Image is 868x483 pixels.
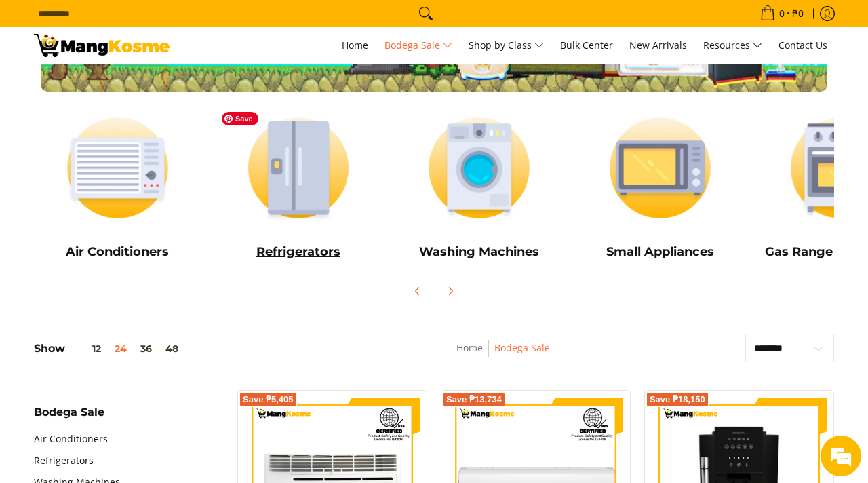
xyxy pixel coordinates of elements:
[222,112,258,125] span: Save
[446,395,502,404] span: Save ₱13,734
[335,27,375,64] a: Home
[215,244,382,260] h5: Refrigerators
[790,9,806,18] span: ₱0
[7,331,258,379] textarea: Type your message and click 'Submit'
[696,27,769,64] a: Resources
[778,39,827,52] span: Contact Us
[159,343,185,354] button: 48
[756,6,808,21] span: •
[560,39,613,52] span: Bulk Center
[494,341,550,354] a: Bodega Sale
[28,151,237,288] span: We are offline. Please leave us a message.
[395,244,563,260] h5: Washing Machines
[650,395,705,404] span: Save ₱18,150
[462,27,551,64] a: Shop by Class
[378,27,459,64] a: Bodega Sale
[71,76,228,94] div: Leave a message
[772,27,834,64] a: Contact Us
[222,7,255,39] div: Minimize live chat window
[703,37,762,54] span: Resources
[34,105,201,269] a: Air Conditioners Air Conditioners
[34,34,170,57] img: Bodega Sale l Mang Kosme: Cost-Efficient &amp; Quality Home Appliances
[395,105,563,269] a: Washing Machines Washing Machines
[199,379,246,397] em: Submit
[215,105,382,269] a: Refrigerators Refrigerators
[553,27,620,64] a: Bulk Center
[108,343,134,354] button: 24
[370,340,637,370] nav: Breadcrumbs
[384,37,452,54] span: Bodega Sale
[34,244,201,260] h5: Air Conditioners
[342,39,368,52] span: Home
[243,395,294,404] span: Save ₱5,405
[34,428,108,450] a: Air Conditioners
[469,37,544,54] span: Shop by Class
[34,105,201,231] img: Air Conditioners
[34,450,94,471] a: Refrigerators
[183,27,834,64] nav: Main Menu
[576,244,744,260] h5: Small Appliances
[629,39,687,52] span: New Arrivals
[395,105,563,231] img: Washing Machines
[576,105,744,269] a: Small Appliances Small Appliances
[65,343,108,354] button: 12
[403,276,433,306] button: Previous
[215,105,382,231] img: Refrigerators
[134,343,159,354] button: 36
[34,407,104,428] summary: Open
[415,3,437,24] button: Search
[623,27,694,64] a: New Arrivals
[777,9,787,18] span: 0
[435,276,465,306] button: Next
[576,105,744,231] img: Small Appliances
[34,342,185,355] h5: Show
[456,341,483,354] a: Home
[34,407,104,418] span: Bodega Sale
